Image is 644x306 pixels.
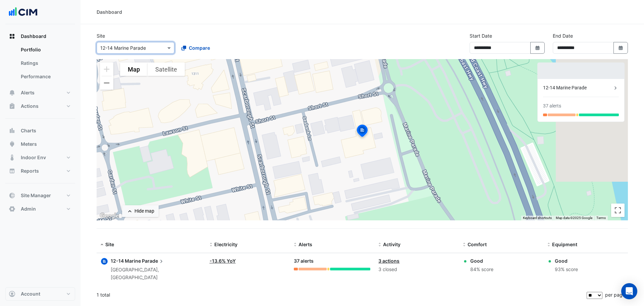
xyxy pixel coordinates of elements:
app-icon: Site Manager [9,192,15,199]
span: Meters [21,141,37,147]
app-icon: Alerts [9,89,15,96]
div: Hide map [135,208,154,215]
button: Show street map [120,62,148,76]
div: Dashboard [5,43,75,86]
button: Charts [5,124,75,137]
button: Zoom out [100,76,113,90]
span: Parade [142,257,165,265]
span: Site [105,242,114,247]
span: Indoor Env [21,154,46,161]
span: Map data ©2025 Google [556,216,592,220]
app-icon: Admin [9,206,15,212]
button: Indoor Env [5,151,75,164]
label: End Date [553,32,573,39]
div: Good [555,257,578,264]
span: Charts [21,127,36,134]
div: 1 total [97,287,585,303]
div: 12-14 Marine Parade [543,84,612,91]
span: Admin [21,206,36,212]
button: Reports [5,164,75,178]
span: 12-14 Marine [111,258,141,264]
button: Toggle fullscreen view [611,204,625,217]
img: site-pin-selected.svg [355,124,370,140]
fa-icon: Select Date [618,45,624,51]
img: Google [98,212,120,220]
span: Electricity [214,242,237,247]
div: [GEOGRAPHIC_DATA], [GEOGRAPHIC_DATA] [111,266,202,281]
span: Dashboard [21,33,46,40]
span: Actions [21,103,39,110]
div: 3 closed [378,266,455,273]
span: Comfort [468,242,487,247]
button: Admin [5,202,75,216]
app-icon: Meters [9,141,15,147]
button: Dashboard [5,30,75,43]
button: Site Manager [5,189,75,202]
a: 3 actions [378,258,399,264]
app-icon: Actions [9,103,15,110]
span: Equipment [552,242,577,247]
span: Activity [383,242,400,247]
button: Zoom in [100,62,113,76]
a: Terms (opens in new tab) [596,216,606,220]
button: Compare [177,42,214,54]
div: 84% score [470,266,493,273]
app-icon: Indoor Env [9,154,15,161]
div: 37 alerts [294,257,370,265]
div: Open Intercom Messenger [621,283,637,299]
app-icon: Charts [9,127,15,134]
label: Site [97,32,105,39]
a: Portfolio [15,43,75,56]
span: Alerts [21,89,35,96]
app-icon: Dashboard [9,33,15,40]
img: Company Logo [8,5,38,19]
div: 93% score [555,266,578,273]
div: Dashboard [97,8,122,15]
span: Account [21,291,40,297]
a: -13.6% YoY [210,258,236,264]
a: Open this area in Google Maps (opens a new window) [98,212,120,220]
label: Start Date [470,32,492,39]
button: Show satellite imagery [148,62,185,76]
div: 37 alerts [543,102,561,110]
button: Keyboard shortcuts [523,216,552,220]
button: Alerts [5,86,75,99]
button: Meters [5,137,75,151]
a: Performance [15,70,75,83]
span: Site Manager [21,192,51,199]
button: Account [5,287,75,301]
button: Hide map [122,205,159,217]
button: Actions [5,99,75,113]
app-icon: Reports [9,168,15,174]
span: per page [605,292,625,298]
span: Compare [189,44,210,51]
a: Ratings [15,56,75,70]
fa-icon: Select Date [535,45,541,51]
span: Alerts [299,242,312,247]
div: Good [470,257,493,264]
span: Reports [21,168,39,174]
